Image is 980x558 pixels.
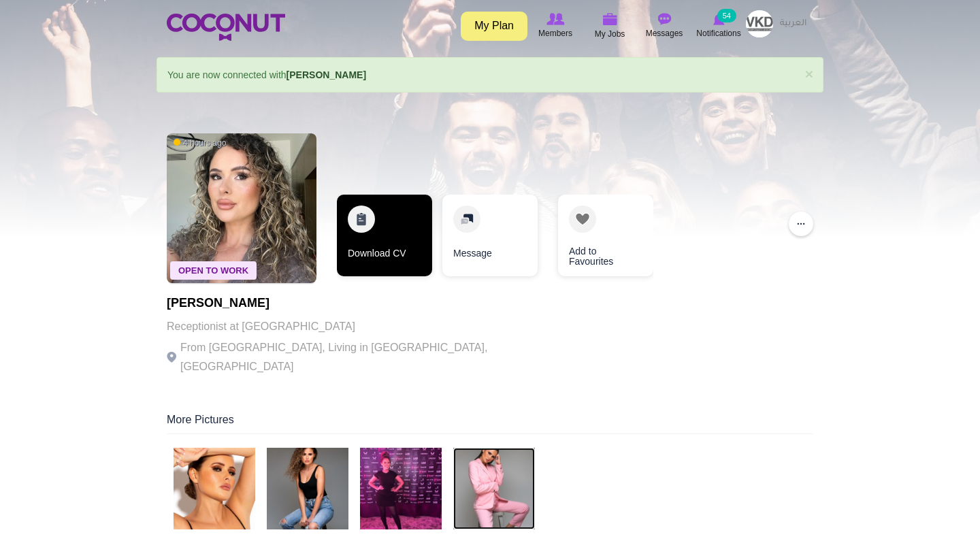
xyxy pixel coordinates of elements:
[595,27,625,41] span: My Jobs
[558,195,653,276] a: Add to Favourites
[546,13,564,25] img: Browse Members
[773,10,813,37] a: العربية
[696,27,740,40] span: Notifications
[337,195,432,283] div: 1 / 3
[602,13,617,25] img: My Jobs
[157,57,823,93] div: You are now connected with
[538,27,572,40] span: Members
[170,261,257,280] span: Open To Work
[167,317,541,336] p: Receptionist at [GEOGRAPHIC_DATA]
[461,12,527,41] a: My Plan
[167,412,813,434] div: More Pictures
[805,67,813,81] a: ×
[717,9,736,22] small: 54
[442,195,538,283] div: 2 / 3
[167,14,285,41] img: Home
[528,10,583,42] a: Browse Members Members
[287,69,366,80] a: [PERSON_NAME]
[637,10,691,42] a: Messages Messages
[789,212,813,236] button: ...
[337,195,432,276] a: Download CV
[691,10,746,42] a: Notifications Notifications 54
[442,195,538,276] a: Message
[657,13,671,25] img: Messages
[713,13,725,25] img: Notifications
[583,10,637,42] a: My Jobs My Jobs
[646,27,683,40] span: Messages
[174,137,226,149] span: 4 hours ago
[167,338,541,376] p: From [GEOGRAPHIC_DATA], Living in [GEOGRAPHIC_DATA], [GEOGRAPHIC_DATA]
[548,195,643,283] div: 3 / 3
[167,297,541,310] h1: [PERSON_NAME]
